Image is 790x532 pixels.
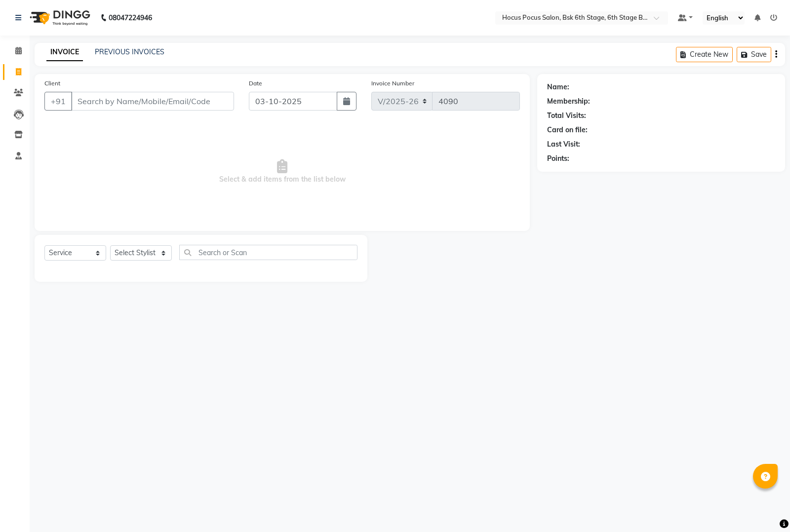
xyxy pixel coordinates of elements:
[676,47,733,62] button: Create New
[547,96,590,107] div: Membership:
[44,122,520,221] span: Select & add items from the list below
[547,111,586,121] div: Total Visits:
[371,79,414,88] label: Invoice Number
[547,125,588,135] div: Card on file:
[109,4,152,32] b: 08047224946
[179,245,357,260] input: Search or Scan
[547,82,569,92] div: Name:
[44,79,60,88] label: Client
[25,4,93,32] img: logo
[249,79,262,88] label: Date
[46,43,83,61] a: INVOICE
[71,92,234,111] input: Search by Name/Mobile/Email/Code
[737,47,771,62] button: Save
[547,139,580,150] div: Last Visit:
[547,153,569,164] div: Points:
[95,47,164,56] a: PREVIOUS INVOICES
[44,92,72,111] button: +91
